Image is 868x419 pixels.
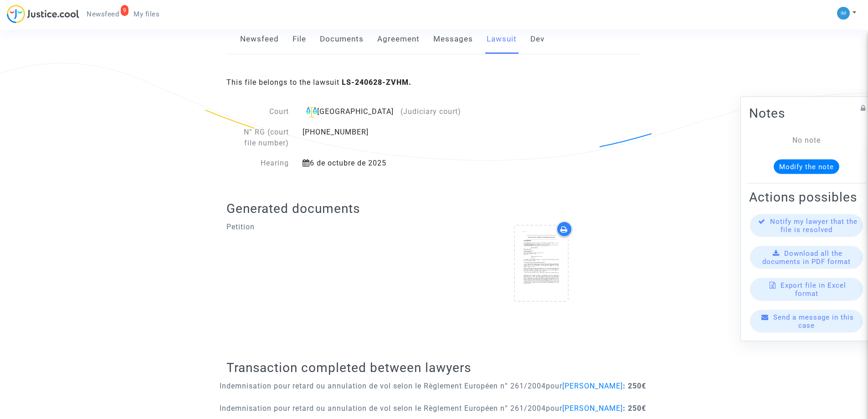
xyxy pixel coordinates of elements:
[226,78,411,87] span: This file belongs to the lawsuit
[296,158,480,169] div: 6 de octubre de 2025
[220,403,646,414] p: Indemnisation pour retard ou annulation de vol selon le Règlement Européen n° 261/2004
[530,24,544,54] a: Dev
[562,382,623,390] span: [PERSON_NAME]
[293,24,306,54] a: File
[126,7,167,21] a: My files
[303,106,473,118] div: [GEOGRAPHIC_DATA]
[226,221,427,233] p: Petition
[240,24,279,54] a: Newsfeed
[226,158,296,169] div: Hearing
[7,5,79,23] img: jc-logo.svg
[121,5,129,16] div: 9
[377,24,420,54] a: Agreement
[773,313,854,329] span: Send a message in this case
[837,7,850,20] img: a105443982b9e25553e3eed4c9f672e7
[623,382,646,390] b: : 250€
[226,106,296,118] div: Court
[306,107,317,118] img: icon-faciliter-sm.svg
[781,281,846,297] span: Export file in Excel format
[749,105,864,121] h2: Notes
[433,24,473,54] a: Messages
[79,7,126,21] a: 9Newsfeed
[87,10,119,18] span: Newsfeed
[762,249,851,265] span: Download all the documents in PDF format
[770,217,858,233] span: Notify my lawyer that the file is resolved
[774,159,839,174] button: Modify the note
[401,107,461,116] span: (Judiciary court)
[134,10,159,18] span: My files
[487,24,517,54] a: Lawsuit
[763,134,850,145] div: No note
[546,382,623,390] span: pour
[226,127,296,149] div: N° RG (court file number)
[320,24,364,54] a: Documents
[749,189,864,205] h2: Actions possibles
[220,380,646,392] p: Indemnisation pour retard ou annulation de vol selon le Règlement Européen n° 261/2004
[623,404,646,413] b: : 250€
[226,360,642,376] h2: Transaction completed between lawyers
[342,78,411,87] b: LS-240628-ZVHM.
[546,404,623,413] span: pour
[226,201,642,217] h2: Generated documents
[296,127,480,149] div: [PHONE_NUMBER]
[562,404,623,413] span: [PERSON_NAME]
